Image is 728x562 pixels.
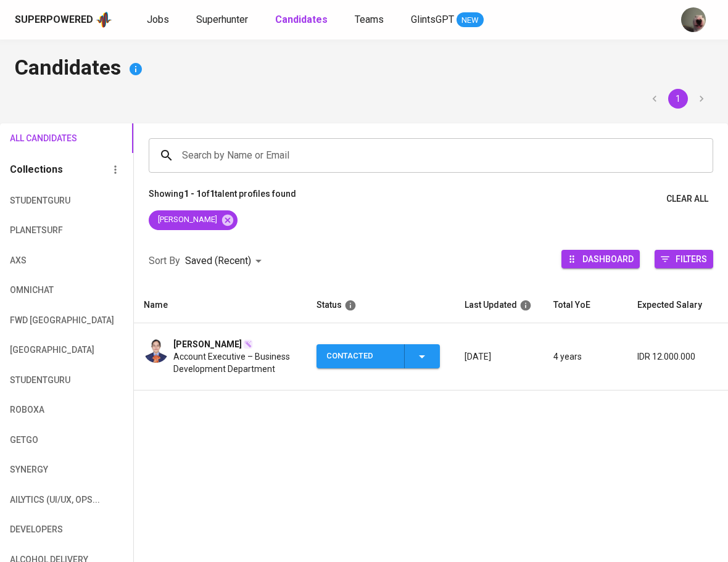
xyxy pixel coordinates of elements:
div: Superpowered [15,13,93,27]
th: Last Updated [455,287,544,323]
span: [GEOGRAPHIC_DATA] [10,342,69,358]
h6: Collections [10,161,63,178]
span: Clear All [666,191,708,207]
span: [PERSON_NAME] [149,214,225,226]
a: Teams [355,12,386,28]
span: Roboxa [10,402,69,418]
th: Name [134,287,307,323]
span: Omnichat [10,283,69,298]
p: IDR 12.000.000 [637,350,711,363]
span: FWD [GEOGRAPHIC_DATA] [10,313,69,328]
span: StudentGuru [10,373,69,388]
a: Jobs [147,12,172,28]
span: Ailytics (UI/UX, OPS... [10,492,69,508]
b: 1 [210,189,215,199]
a: GlintsGPT NEW [411,12,484,28]
h4: Candidates [15,54,713,84]
p: 4 years [553,350,618,363]
a: Superpoweredapp logo [15,10,112,29]
span: PlanetSurf [10,223,69,238]
b: Candidates [275,14,328,25]
img: 46ce4ae3c5c6b3f13b54a04fc3cb8282.jpeg [144,338,168,363]
img: aji.muda@glints.com [681,7,706,32]
span: AXS [10,253,69,268]
span: Developers [10,522,69,537]
button: Dashboard [561,250,640,268]
span: Teams [355,14,384,25]
span: Jobs [147,14,169,25]
span: Superhunter [196,14,248,25]
span: All Candidates [10,131,69,146]
span: StudentGuru [10,193,69,209]
p: Showing of talent profiles found [149,188,296,210]
span: Account Executive – Business Development Department [173,350,297,375]
button: Clear All [661,188,713,210]
th: Total YoE [544,287,627,323]
span: Dashboard [582,250,634,267]
p: Sort By [149,254,180,268]
span: Filters [676,250,707,267]
p: Saved (Recent) [185,254,251,268]
img: magic_wand.svg [243,339,253,349]
a: Candidates [275,12,330,28]
th: Expected Salary [627,287,721,323]
span: Synergy [10,462,69,477]
p: [DATE] [465,350,534,363]
button: Filters [655,250,713,268]
th: Status [307,287,455,323]
div: Saved (Recent) [185,250,266,273]
div: Contacted [326,344,394,368]
button: page 1 [668,89,688,109]
span: NEW [457,14,484,27]
span: GlintsGPT [411,14,454,25]
b: 1 - 1 [184,189,201,199]
span: [PERSON_NAME] [173,338,242,350]
span: GetGo [10,432,69,448]
button: Contacted [316,344,440,368]
img: app logo [96,10,112,29]
nav: pagination navigation [643,89,713,109]
div: [PERSON_NAME] [149,210,238,230]
a: Superhunter [196,12,250,28]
